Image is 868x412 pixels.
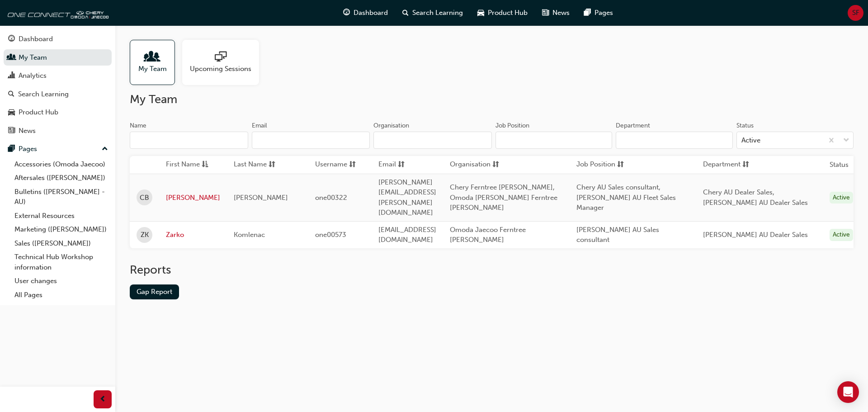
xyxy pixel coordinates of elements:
[576,159,615,170] span: Job Position
[8,90,14,99] span: search-icon
[741,135,760,146] div: Active
[837,381,859,403] div: Open Intercom Messenger
[378,226,436,244] span: [EMAIL_ADDRESS][DOMAIN_NAME]
[11,288,112,302] a: All Pages
[5,4,108,22] img: oneconnect
[450,159,491,170] span: Organisation
[843,135,849,147] span: down-icon
[4,123,112,139] a: News
[8,109,15,117] span: car-icon
[11,157,112,171] a: Accessories (Omoda Jaecoo)
[19,107,58,118] div: Product Hub
[617,159,624,170] span: sorting-icon
[215,51,226,64] span: sessionType_ONLINE_URL-icon
[146,51,158,64] span: people-icon
[576,183,676,212] span: Chery AU Sales consultant, [PERSON_NAME] AU Fleet Sales Manager
[234,159,283,170] button: Last Namesorting-icon
[130,132,248,149] input: Name
[130,92,854,107] h2: My Team
[315,194,347,202] span: one00322
[450,183,557,212] span: Chery Ferntree [PERSON_NAME], Omoda [PERSON_NAME] Ferntree [PERSON_NAME]
[378,159,428,170] button: Emailsorting-icon
[130,121,146,130] div: Name
[336,4,395,22] a: guage-iconDashboard
[736,121,754,130] div: Status
[703,159,741,170] span: Department
[373,121,409,130] div: Organisation
[616,121,650,130] div: Department
[8,35,15,43] span: guage-icon
[703,231,808,239] span: [PERSON_NAME] AU Dealer Sales
[8,127,15,135] span: news-icon
[141,230,149,240] span: ZK
[202,159,208,170] span: asc-icon
[4,104,112,121] a: Product Hub
[4,141,112,157] button: Pages
[4,86,112,103] a: Search Learning
[315,159,365,170] button: Usernamesorting-icon
[378,178,436,217] span: [PERSON_NAME][EMAIL_ADDRESS][PERSON_NAME][DOMAIN_NAME]
[488,8,528,18] span: Product Hub
[535,4,577,22] a: news-iconNews
[830,192,853,204] div: Active
[398,159,405,170] span: sorting-icon
[182,40,266,85] a: Upcoming Sessions
[99,394,106,405] span: prev-icon
[577,4,620,22] a: pages-iconPages
[166,159,200,170] span: First Name
[4,49,112,66] a: My Team
[19,126,36,136] div: News
[552,8,570,18] span: News
[130,263,854,277] h2: Reports
[130,40,182,85] a: My Team
[11,274,112,288] a: User changes
[11,171,112,185] a: Aftersales ([PERSON_NAME])
[8,54,15,62] span: people-icon
[470,4,535,22] a: car-iconProduct Hub
[349,159,356,170] span: sorting-icon
[166,193,220,203] a: [PERSON_NAME]
[269,159,275,170] span: sorting-icon
[378,159,396,170] span: Email
[234,194,288,202] span: [PERSON_NAME]
[412,8,463,18] span: Search Learning
[542,7,549,19] span: news-icon
[492,159,499,170] span: sorting-icon
[373,132,492,149] input: Organisation
[8,145,15,153] span: pages-icon
[19,144,37,154] div: Pages
[354,8,388,18] span: Dashboard
[830,160,849,170] th: Status
[130,284,179,299] a: Gap Report
[477,7,484,19] span: car-icon
[11,185,112,209] a: Bulletins ([PERSON_NAME] - AU)
[166,159,216,170] button: First Nameasc-icon
[11,250,112,274] a: Technical Hub Workshop information
[190,64,251,74] span: Upcoming Sessions
[848,5,863,21] button: SF
[234,231,265,239] span: Komlenac
[395,4,470,22] a: search-iconSearch Learning
[703,159,753,170] button: Departmentsorting-icon
[8,72,15,80] span: chart-icon
[252,132,370,149] input: Email
[343,7,350,19] span: guage-icon
[102,143,108,155] span: up-icon
[742,159,749,170] span: sorting-icon
[495,132,613,149] input: Job Position
[594,8,613,18] span: Pages
[140,193,149,203] span: CB
[4,31,112,47] a: Dashboard
[315,231,346,239] span: one00573
[402,7,409,19] span: search-icon
[11,209,112,223] a: External Resources
[315,159,347,170] span: Username
[4,29,112,141] button: DashboardMy TeamAnalyticsSearch LearningProduct HubNews
[252,121,267,130] div: Email
[495,121,529,130] div: Job Position
[450,226,526,244] span: Omoda Jaecoo Ferntree [PERSON_NAME]
[576,159,626,170] button: Job Positionsorting-icon
[616,132,733,149] input: Department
